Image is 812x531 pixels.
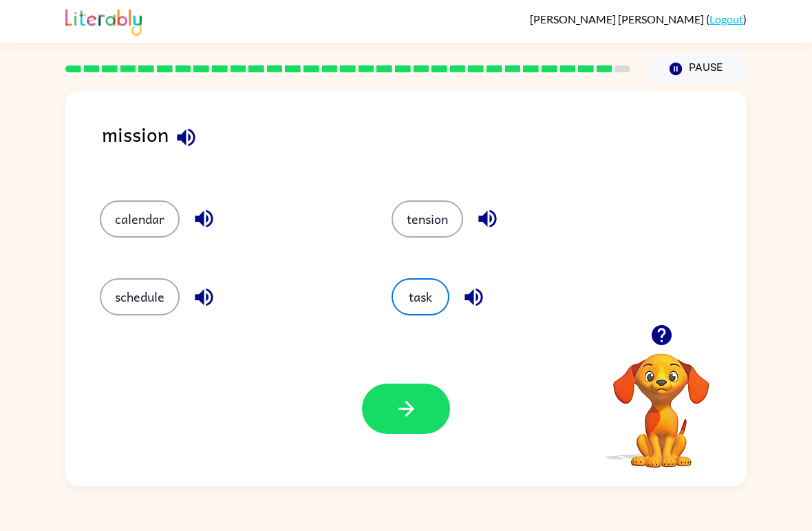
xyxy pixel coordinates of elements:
button: tension [392,200,463,238]
div: mission [102,118,747,173]
span: [PERSON_NAME] [PERSON_NAME] [530,12,706,25]
div: ( ) [530,12,747,25]
video: Your browser must support playing .mp4 files to use Literably. Please try using another browser. [592,332,730,470]
button: Pause [647,53,747,85]
a: Logout [709,12,743,25]
img: Literably [65,6,142,36]
button: task [392,278,449,315]
button: calendar [100,200,180,238]
button: schedule [100,278,180,315]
